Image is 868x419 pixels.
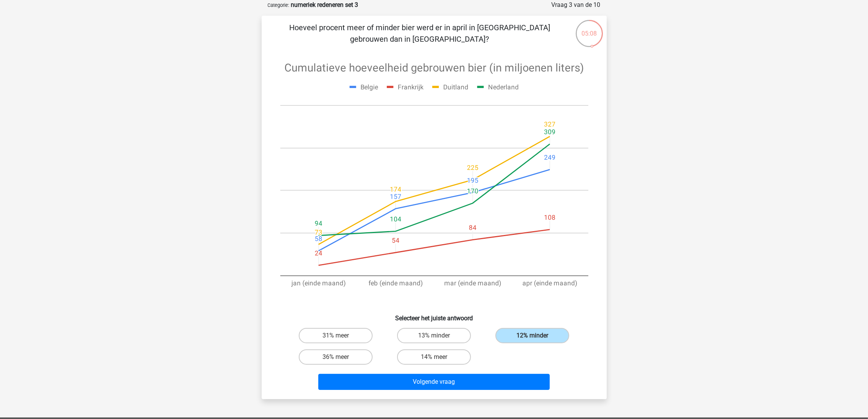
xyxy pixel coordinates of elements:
[291,1,358,8] strong: numeriek redeneren set 3
[299,349,373,365] label: 36% meer
[268,2,290,8] small: Categorie:
[397,349,471,365] label: 14% meer
[495,328,569,343] label: 12% minder
[575,19,604,38] div: 05:08
[274,308,594,322] h6: Selecteer het juiste antwoord
[318,374,550,390] button: Volgende vraag
[552,0,601,10] div: Vraag 3 van de 10
[274,22,566,45] p: Hoeveel procent meer of minder bier werd er in april in [GEOGRAPHIC_DATA] gebrouwen dan in [GEOGR...
[397,328,471,343] label: 13% minder
[299,328,373,343] label: 31% meer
